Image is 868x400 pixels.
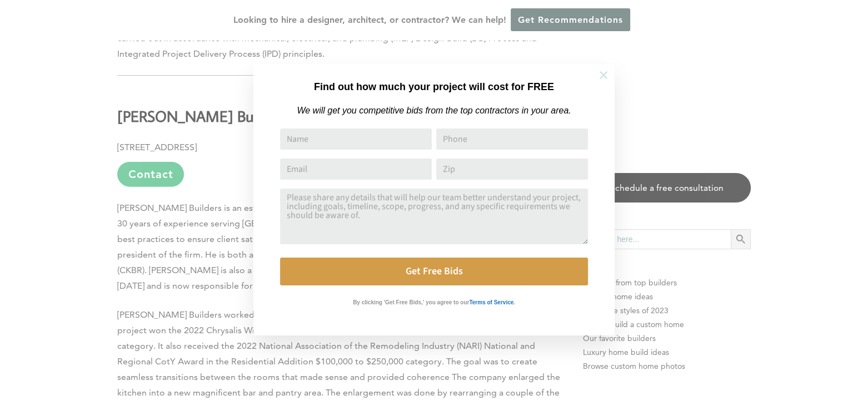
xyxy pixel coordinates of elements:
[513,299,515,305] strong: .
[280,129,432,150] input: Name
[436,129,588,150] input: Phone
[436,159,588,180] input: Zip
[469,299,513,305] strong: Terms of Service
[280,258,588,285] button: Get Free Bids
[353,299,469,305] strong: By clicking 'Get Free Bids,' you agree to our
[280,189,588,244] textarea: Comment or Message
[655,320,855,387] iframe: Drift Widget Chat Controller
[280,159,432,180] input: Email Address
[297,106,571,115] em: We will get you competitive bids from the top contractors in your area.
[314,81,554,92] strong: Find out how much your project will cost for FREE
[584,56,623,95] button: Close
[469,297,513,306] a: Terms of Service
